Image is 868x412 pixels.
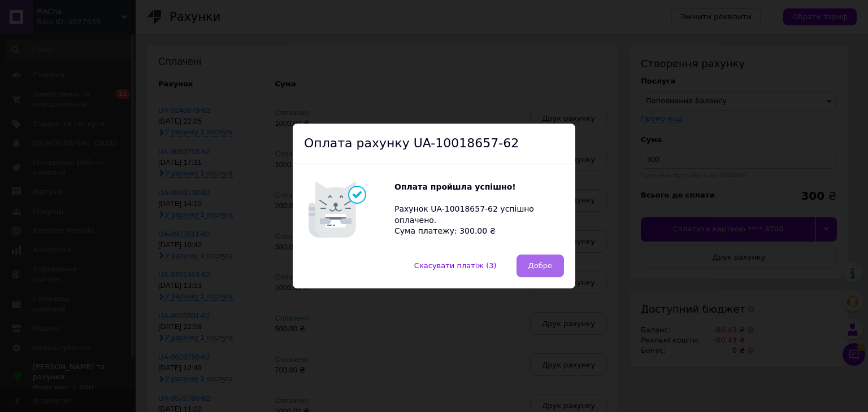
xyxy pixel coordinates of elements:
span: Скасувати платіж (3) [414,261,497,270]
span: Добре [528,261,552,270]
b: Оплата пройшла успішно! [394,182,516,191]
div: Оплата рахунку UA-10018657-62 [293,124,575,164]
button: Скасувати платіж (3) [402,255,509,277]
button: Добре [517,255,564,277]
div: Рахунок UA-10018657-62 успішно оплачено. Сума платежу: 300.00 ₴ [394,182,564,237]
img: Котик говорить Оплата пройшла успішно! [304,176,394,243]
